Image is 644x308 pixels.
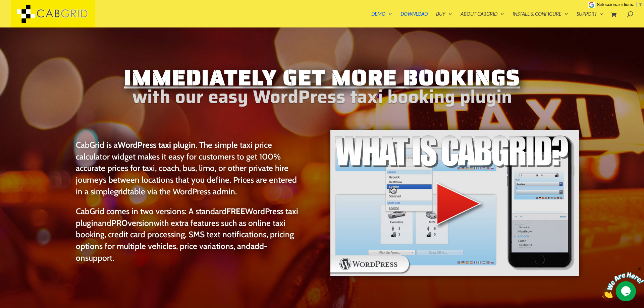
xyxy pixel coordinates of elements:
[371,11,392,27] a: Demo
[111,218,154,228] a: PROversion
[400,11,428,27] a: Download
[226,206,245,216] strong: FREE
[330,129,580,276] img: WordPress taxi booking plugin Intro Video
[76,139,303,205] p: CabGrid is a . The simple taxi price calculator widget makes it easy for customers to get 100% ac...
[597,2,635,7] span: Seleccionar idioma
[436,11,452,27] a: Buy
[602,266,644,298] iframe: chat widget
[114,186,127,196] strong: grid
[64,93,580,104] h2: with our easy WordPress taxi booking plugin
[513,11,568,27] a: Install & Configure
[597,2,643,7] a: Seleccionar idioma​
[461,11,504,27] a: About CabGrid
[76,206,298,228] a: FREEWordPress taxi plugin
[118,140,196,150] strong: WordPress taxi plugin
[638,2,643,7] span: ▼
[11,9,95,16] a: CabGrid Taxi Plugin
[577,11,604,27] a: Support
[330,271,580,278] a: WordPress taxi booking plugin Intro Video
[76,241,267,263] a: add-on
[111,218,128,228] strong: PRO
[636,2,637,7] span: ​
[76,205,303,263] p: CabGrid comes in two versions: A standard and with extra features such as online taxi booking, cr...
[64,66,580,93] h1: Immediately Get More Bookings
